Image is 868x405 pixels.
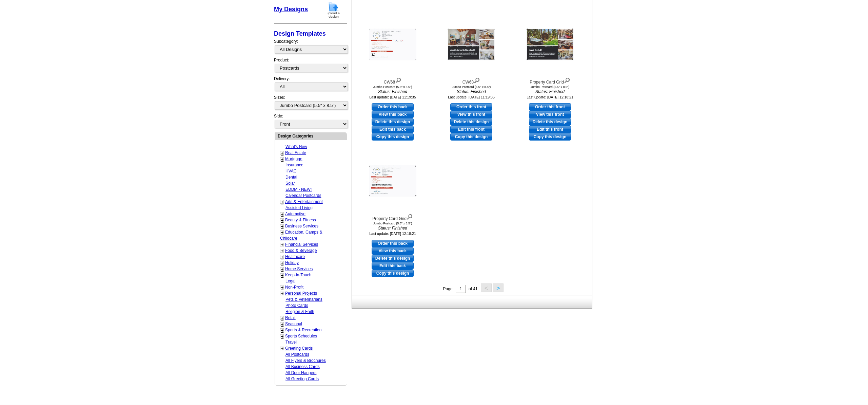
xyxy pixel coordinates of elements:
[493,283,504,292] button: >
[529,133,571,141] a: Copy this design
[355,76,430,85] div: CW68
[529,111,571,118] a: View this front
[372,118,414,126] a: Delete this design
[285,242,318,247] a: Financial Services
[448,95,495,99] small: Last update: [DATE] 11:19:35
[372,255,414,262] a: Delete this design
[281,211,283,217] a: +
[474,76,480,84] img: view design details
[285,321,302,326] a: Seasonal
[513,76,587,85] div: Property Card Grid
[372,103,414,111] a: use this design
[434,89,509,95] i: Status: Finished
[281,242,283,247] a: +
[469,287,478,291] span: of 41
[280,230,322,241] a: Education, Camps & Childcare
[529,126,571,133] a: edit this design
[285,358,326,363] a: All Flyers & Brochures
[285,254,305,259] a: Healthcare
[285,370,316,375] a: All Door Hangers
[443,287,453,291] span: Page
[372,126,414,133] a: edit this design
[285,273,311,277] a: Keep-in-Touch
[281,157,283,162] a: +
[448,29,495,60] img: CW68
[285,346,313,351] a: Greeting Cards
[285,328,321,332] a: Sports & Recreation
[274,57,347,76] div: Product:
[281,346,283,351] a: +
[450,118,492,126] a: Delete this design
[281,321,283,327] a: +
[407,213,413,220] img: view design details
[285,193,321,198] a: Calendar Postcards
[372,262,414,270] a: edit this design
[355,225,430,231] i: Status: Finished
[274,76,347,94] div: Delivery:
[285,279,295,283] a: Legal
[372,247,414,255] a: View this back
[285,309,314,314] a: Religion & Faith
[275,133,347,139] div: Design Categories
[529,118,571,126] a: Delete this design
[355,213,430,222] div: Property Card Grid
[281,224,283,229] a: +
[285,175,297,180] a: Dental
[285,334,317,338] a: Sports Schedules
[285,303,308,308] a: Photo Cards
[369,95,416,99] small: Last update: [DATE] 11:19:35
[395,76,401,84] img: view design details
[285,218,316,222] a: Beauty & Fitness
[281,315,283,321] a: +
[285,248,317,253] a: Food & Beverage
[450,111,492,118] a: View this front
[285,315,296,320] a: Retail
[285,376,319,381] a: All Greeting Cards
[274,6,308,13] a: My Designs
[274,113,347,129] div: Side:
[274,94,347,113] div: Sizes:
[513,85,587,89] div: Jumbo Postcard (5.5" x 8.5")
[513,89,587,95] i: Status: Finished
[450,133,492,141] a: Copy this design
[274,38,347,57] div: Subcategory:
[285,150,306,155] a: Real Estate
[369,165,416,197] img: Property Card Grid
[281,218,283,223] a: +
[285,205,313,210] a: Assisted Living
[281,285,283,290] a: +
[369,29,416,60] img: CW68
[281,199,283,205] a: +
[285,291,317,296] a: Personal Projects
[564,76,570,84] img: view design details
[285,260,299,265] a: Holiday
[285,266,313,271] a: Home Services
[526,29,574,60] img: Property Card Grid
[434,76,509,85] div: CW68
[285,157,302,161] a: Mortgage
[281,273,283,278] a: +
[274,30,326,37] a: Design Templates
[324,1,342,19] img: upload-design
[281,230,283,235] a: +
[355,222,430,225] div: Jumbo Postcard (5.5" x 8.5")
[372,133,414,141] a: Copy this design
[285,211,305,216] a: Automotive
[355,89,430,95] i: Status: Finished
[527,95,573,99] small: Last update: [DATE] 12:18:21
[285,340,297,345] a: Travel
[281,291,283,296] a: +
[285,352,309,357] a: All Postcards
[281,334,283,339] a: +
[285,364,320,369] a: All Business Cards
[285,144,307,149] a: What's New
[281,328,283,333] a: +
[285,285,303,290] a: Non-Profit
[285,163,303,167] a: Insurance
[372,270,414,277] a: Copy this design
[369,232,416,236] small: Last update: [DATE] 12:18:21
[732,247,868,405] iframe: LiveChat chat widget
[372,111,414,118] a: View this back
[281,260,283,266] a: +
[281,266,283,272] a: +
